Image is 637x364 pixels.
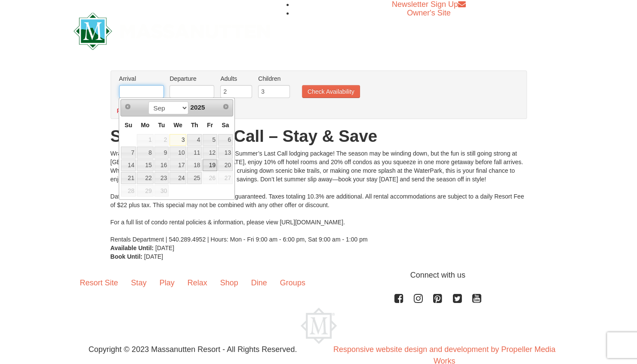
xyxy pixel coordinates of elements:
[190,104,205,111] span: 2025
[153,269,181,296] a: Play
[136,146,154,159] td: available
[407,9,450,17] a: Owner's Site
[169,74,214,83] label: Departure
[121,147,136,159] a: 7
[202,159,218,172] td: available
[154,147,169,159] a: 9
[203,159,217,171] a: 19
[111,253,143,260] strong: Book Until:
[218,159,233,172] td: available
[187,146,202,159] td: available
[125,122,132,128] span: Sunday
[187,171,202,184] td: available
[122,101,134,113] a: Prev
[218,134,233,146] a: 6
[169,147,186,159] a: 10
[218,159,233,171] a: 20
[187,172,202,184] a: 25
[301,308,337,344] img: Massanutten Resort Logo
[154,171,169,184] td: available
[187,159,202,171] a: 18
[169,171,187,184] td: available
[120,184,136,197] td: unAvailable
[67,344,319,355] p: Copyright © 2023 Massanutten Resort - All Rights Reserved.
[154,172,169,184] a: 23
[125,269,153,296] a: Stay
[137,159,153,171] a: 15
[169,159,186,171] a: 17
[137,185,153,197] span: 29
[111,245,154,251] strong: Available Until:
[203,147,217,159] a: 12
[121,159,136,171] a: 14
[121,185,136,197] span: 28
[220,74,252,83] label: Adults
[169,146,187,159] td: available
[169,134,187,147] td: available
[136,171,154,184] td: available
[187,147,202,159] a: 11
[187,134,202,146] a: 4
[155,245,174,251] span: [DATE]
[120,146,136,159] td: available
[154,185,169,197] span: 30
[169,172,186,184] a: 24
[144,253,163,260] span: [DATE]
[218,134,233,147] td: available
[154,159,169,172] td: available
[137,134,153,146] span: 1
[202,171,218,184] td: unAvailable
[74,12,271,50] img: Massanutten Resort Logo
[119,74,164,83] label: Arrival
[74,269,125,296] a: Resort Site
[187,134,202,147] td: available
[111,128,527,145] h1: Summer’s Last Call – Stay & Save
[245,269,274,296] a: Dine
[137,172,153,184] a: 22
[136,184,154,197] td: unAvailable
[154,184,169,197] td: unAvailable
[222,122,229,128] span: Saturday
[136,134,154,147] td: unAvailable
[120,159,136,172] td: available
[169,159,187,172] td: available
[169,134,186,146] a: 3
[154,146,169,159] td: available
[218,147,233,159] a: 13
[141,122,149,128] span: Monday
[154,134,169,147] td: unAvailable
[120,171,136,184] td: available
[74,20,271,40] a: Massanutten Resort
[187,159,202,172] td: available
[121,172,136,184] a: 21
[258,74,290,83] label: Children
[202,134,218,147] td: available
[158,122,165,128] span: Tuesday
[181,269,214,296] a: Relax
[191,122,198,128] span: Thursday
[117,107,511,115] div: Please enter Departure Date.
[202,146,218,159] td: available
[218,171,233,184] td: unAvailable
[274,269,312,296] a: Groups
[218,146,233,159] td: available
[136,159,154,172] td: available
[302,85,360,98] button: Check Availability
[203,134,217,146] a: 5
[111,149,527,244] div: Wrap up your summer mountain-style with our Summer’s Last Call lodging package! The season may be...
[154,134,169,146] span: 2
[203,172,217,184] span: 26
[222,103,229,110] span: Next
[74,269,564,281] p: Connect with us
[154,159,169,171] a: 16
[173,122,182,128] span: Wednesday
[207,122,213,128] span: Friday
[218,172,233,184] span: 27
[124,103,131,110] span: Prev
[220,101,232,113] a: Next
[214,269,245,296] a: Shop
[137,147,153,159] a: 8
